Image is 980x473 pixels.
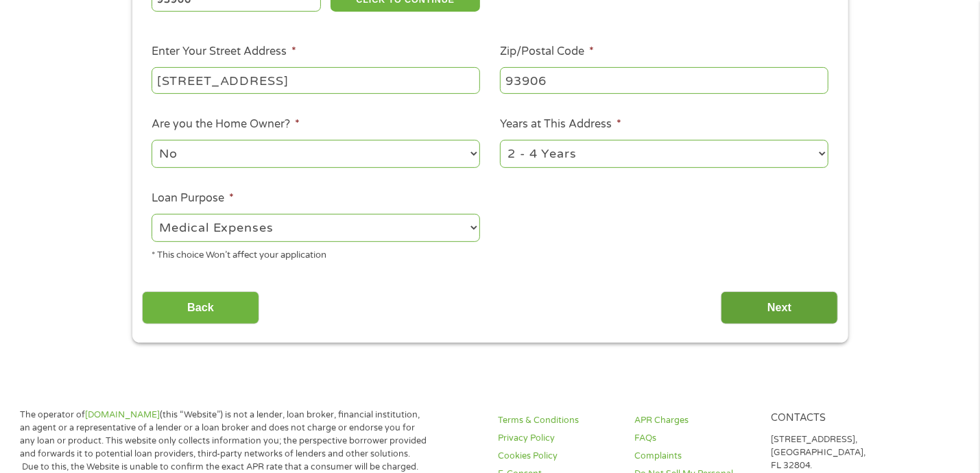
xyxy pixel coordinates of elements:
label: Loan Purpose [152,191,234,206]
a: [DOMAIN_NAME] [85,409,160,420]
label: Years at This Address [500,117,621,132]
label: Zip/Postal Code [500,45,594,59]
p: The operator of (this “Website”) is not a lender, loan broker, financial institution, an agent or... [20,409,429,473]
p: [STREET_ADDRESS], [GEOGRAPHIC_DATA], FL 32804. [771,433,890,472]
a: Cookies Policy [499,450,618,463]
div: * This choice Won’t affect your application [152,244,480,263]
label: Enter Your Street Address [152,45,296,59]
a: Privacy Policy [499,432,618,445]
a: APR Charges [634,414,754,427]
label: Are you the Home Owner? [152,117,300,132]
a: FAQs [634,432,754,445]
a: Terms & Conditions [499,414,618,427]
a: Complaints [634,450,754,463]
input: 1 Main Street [152,67,480,93]
input: Next [721,291,838,325]
h4: Contacts [771,412,890,425]
input: Back [142,291,259,325]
